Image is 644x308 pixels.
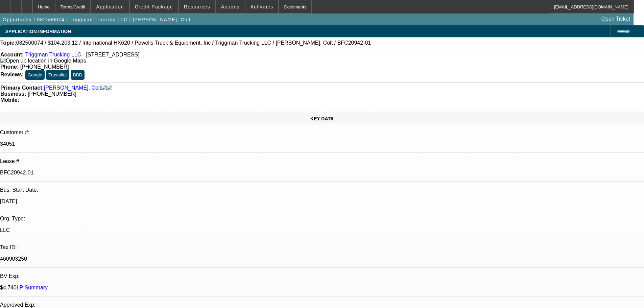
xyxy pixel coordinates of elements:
[20,64,69,70] span: [PHONE_NUMBER]
[44,85,101,91] a: [PERSON_NAME], Colt
[617,29,630,33] span: Manage
[184,4,210,9] span: Resources
[245,0,279,13] button: Activities
[179,0,215,13] button: Resources
[83,52,140,57] span: - [STREET_ADDRESS]
[221,4,240,9] span: Actions
[0,91,26,97] strong: Business:
[310,116,334,121] span: KEY DATA
[91,0,129,13] button: Application
[135,4,173,9] span: Credit Package
[0,40,16,46] strong: Topic:
[0,97,19,103] strong: Mobile:
[251,4,273,9] span: Activities
[0,64,19,70] strong: Phone:
[130,0,178,13] button: Credit Package
[16,40,371,46] span: 082500074 / $104,203.12 / International HX620 / Powells Truck & Equipment, Inc / Triggman Truckin...
[101,85,106,91] img: facebook-icon.png
[5,29,71,34] span: APPLICATION INFORMATION
[216,0,245,13] button: Actions
[71,70,85,80] button: BBB
[96,4,124,9] span: Application
[17,285,48,290] a: LP Summary
[0,85,44,91] strong: Primary Contact:
[106,85,112,91] img: linkedin-icon.png
[25,70,45,80] button: Google
[25,52,81,57] a: Triggman Trucking LLC
[0,58,86,64] a: View Google Maps
[3,17,191,22] span: Opportunity / 082500074 / Triggman Trucking LLC / [PERSON_NAME], Colt
[0,52,24,57] strong: Account:
[599,13,633,25] a: Open Ticket
[46,70,69,80] button: Trustpilot
[28,91,76,97] span: [PHONE_NUMBER]
[0,72,24,77] strong: Reviews:
[0,58,86,64] img: Open up location in Google Maps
